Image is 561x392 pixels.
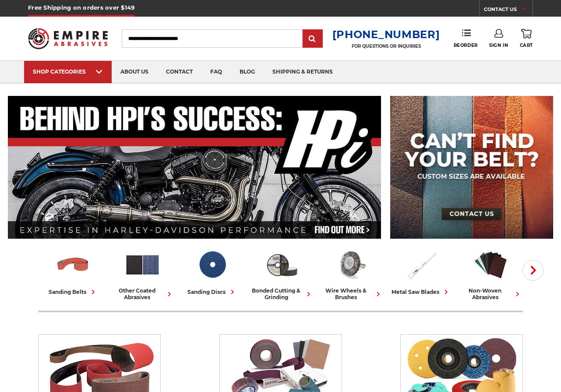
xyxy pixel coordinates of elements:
[33,68,103,75] div: SHOP CATEGORIES
[484,4,533,17] a: CONTACT US
[111,247,174,300] a: other coated abrasives
[320,287,383,300] div: wire wheels & brushes
[520,29,533,48] a: Cart
[231,61,264,83] a: blog
[333,247,370,283] img: Wire Wheels & Brushes
[194,247,230,283] img: Sanding Discs
[459,287,522,300] div: non-woven abrasives
[264,61,342,83] a: shipping & returns
[8,96,381,239] img: Banner for an interview featuring Horsepower Inc who makes Harley performance upgrades featured o...
[390,247,452,297] a: metal saw blades
[320,247,383,300] a: wire wheels & brushes
[124,247,161,283] img: Other Coated Abrasives
[332,43,440,49] p: FOR QUESTIONS OR INQUIRIES
[392,287,451,297] div: metal saw blades
[157,61,201,83] a: contact
[390,96,553,239] img: promo banner for custom belts.
[42,247,104,297] a: sanding belts
[49,287,98,297] div: sanding belts
[187,287,237,297] div: sanding discs
[55,247,91,283] img: Sanding Belts
[403,247,439,283] img: Metal Saw Blades
[454,29,478,48] a: Reorder
[181,247,243,297] a: sanding discs
[459,247,522,300] a: non-woven abrasives
[111,287,174,300] div: other coated abrasives
[112,61,157,83] a: about us
[28,23,108,54] img: Empire Abrasives
[489,42,508,48] span: Sign In
[473,247,509,283] img: Non-woven Abrasives
[264,247,300,283] img: Bonded Cutting & Grinding
[251,247,313,300] a: bonded cutting & grinding
[454,42,478,48] span: Reorder
[201,61,231,83] a: faq
[251,287,313,300] div: bonded cutting & grinding
[522,260,543,281] button: Next
[332,28,440,41] a: [PHONE_NUMBER]
[304,30,321,48] input: Submit
[520,42,533,48] span: Cart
